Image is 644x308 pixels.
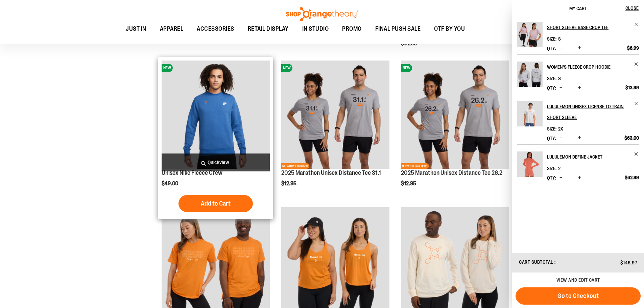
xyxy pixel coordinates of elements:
[201,200,231,207] span: Add to Cart
[281,169,381,176] a: 2025 Marathon Unisex Distance Tee 31.1
[634,62,639,67] a: Remove item
[398,57,512,204] div: product
[547,136,556,141] label: Qty
[557,292,599,300] span: Go to Checkout
[547,22,639,33] a: Short Sleeve Base Crop Tee
[375,21,421,37] span: FINAL PUSH SALE
[190,21,241,37] a: ACCESSORIES
[547,166,556,171] dt: Size
[342,21,362,37] span: PROMO
[517,22,639,54] li: Product
[517,151,543,181] a: lululemon Define Jacket
[547,62,630,72] h2: Women's Fleece Crop Hoodie
[547,76,556,81] dt: Size
[281,61,389,170] a: 2025 Marathon Unisex Distance Tee 31.1NEWNETWORK EXCLUSIVE
[547,46,556,51] label: Qty
[634,101,639,106] a: Remove item
[558,36,561,42] span: S
[517,101,543,131] a: lululemon Unisex License to Train Short Sleeve
[281,181,297,187] span: $12.95
[158,57,273,219] div: product
[281,61,389,169] img: 2025 Marathon Unisex Distance Tee 31.1
[634,151,639,157] a: Remove item
[162,61,270,170] a: Unisex Nike Fleece CrewNEW
[558,76,561,81] span: S
[160,21,184,37] span: APPAREL
[302,21,329,37] span: IN STUDIO
[162,181,179,187] span: $49.00
[576,135,583,142] button: Increase product quantity
[517,22,543,52] a: Short Sleeve Base Crop Tee
[517,22,543,47] img: Short Sleeve Base Crop Tee
[178,195,253,212] button: Add to Cart
[281,163,309,169] span: NETWORK EXCLUSIVE
[558,166,560,171] span: 2
[285,7,359,21] img: Shop Orangetheory
[547,101,630,123] h2: lululemon Unisex License to Train Short Sleeve
[162,64,173,72] span: NEW
[620,260,638,265] span: $146.97
[519,259,553,265] span: Cart Subtotal
[558,135,564,142] button: Decrease product quantity
[278,57,393,204] div: product
[295,21,336,37] a: IN STUDIO
[547,126,556,132] dt: Size
[401,61,509,169] img: 2025 Marathon Unisex Distance Tee 26.2
[427,21,472,37] a: OTF BY YOU
[625,174,639,181] span: $62.99
[401,61,509,170] a: 2025 Marathon Unisex Distance Tee 26.2NEWNETWORK EXCLUSIVE
[625,85,639,91] span: $13.99
[401,181,417,187] span: $12.95
[576,85,583,91] button: Increase product quantity
[547,151,639,162] a: lululemon Define Jacket
[558,85,564,91] button: Decrease product quantity
[547,175,556,181] label: Qty
[624,135,639,141] span: $63.00
[576,174,583,181] button: Increase product quantity
[241,21,295,37] a: RETAIL DISPLAY
[401,64,412,72] span: NEW
[627,45,639,51] span: $6.99
[517,144,639,184] li: Product
[547,22,630,33] h2: Short Sleeve Base Crop Tee
[281,64,292,72] span: NEW
[569,6,587,11] span: My Cart
[119,21,153,37] a: JUST IN
[368,21,428,37] a: FINAL PUSH SALE
[558,126,563,132] span: 2X
[547,85,556,91] label: Qty
[162,61,270,169] img: Unisex Nike Fleece Crew
[401,169,502,176] a: 2025 Marathon Unisex Distance Tee 26.2
[517,151,543,177] img: lululemon Define Jacket
[547,151,630,162] h2: lululemon Define Jacket
[547,62,639,72] a: Women's Fleece Crop Hoodie
[162,153,270,171] a: Quickview
[547,101,639,123] a: lululemon Unisex License to Train Short Sleeve
[634,22,639,27] a: Remove item
[335,21,368,37] a: PROMO
[558,45,564,52] button: Decrease product quantity
[517,94,639,144] li: Product
[558,174,564,181] button: Decrease product quantity
[434,21,465,37] span: OTF BY YOU
[401,163,429,169] span: NETWORK EXCLUSIVE
[547,36,556,42] dt: Size
[576,45,583,52] button: Increase product quantity
[248,21,289,37] span: RETAIL DISPLAY
[517,62,543,91] a: Women's Fleece Crop Hoodie
[517,54,639,94] li: Product
[516,287,641,305] button: Go to Checkout
[126,21,146,37] span: JUST IN
[625,5,639,11] span: Close
[153,21,190,37] a: APPAREL
[517,101,543,126] img: lululemon Unisex License to Train Short Sleeve
[517,62,543,87] img: Women's Fleece Crop Hoodie
[197,21,234,37] span: ACCESSORIES
[162,169,222,176] a: Unisex Nike Fleece Crew
[556,277,600,283] a: View and edit cart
